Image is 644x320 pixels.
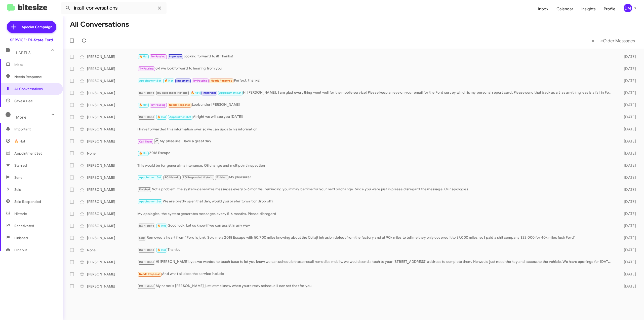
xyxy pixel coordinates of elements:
span: 🔥 Hot [139,103,148,106]
span: Labels [16,51,31,55]
div: I have forwarded this information over so we can update his information [137,127,614,132]
span: RO Historic [139,115,154,119]
div: [PERSON_NAME] [87,199,137,204]
span: More [16,115,26,120]
div: 2018 Escape [137,150,614,156]
span: Sold [14,187,21,192]
span: RO Historic [139,285,154,288]
span: Important [203,91,216,94]
div: [PERSON_NAME] [87,284,137,289]
div: [DATE] [614,284,640,289]
div: [PERSON_NAME] [87,102,137,108]
div: [DATE] [614,102,640,108]
div: [DATE] [614,115,640,120]
div: [PERSON_NAME] [87,66,137,71]
span: RO Responded Historic [183,176,213,179]
div: [DATE] [614,211,640,216]
div: Hi [PERSON_NAME], yes we wanted to touch base to let you know we can schedule these recall remedi... [137,259,614,265]
span: Calendar [552,2,577,16]
a: Inbox [534,2,552,16]
span: Appointment Set [14,151,42,156]
span: Older Messages [603,38,635,44]
div: [DATE] [614,175,640,180]
div: [PERSON_NAME] [87,175,137,180]
a: Special Campaign [7,21,56,33]
div: [PERSON_NAME] [87,54,137,59]
nav: Page navigation example [589,35,638,46]
div: My apologies, the system generates messages every 5-6 months. Please disregard [137,211,614,216]
div: We are pretty open that day, would you prefer to wait or drop off? [137,199,614,204]
span: Finished [139,188,150,191]
span: Important [14,127,57,132]
span: Needs Response [139,272,160,276]
div: [PERSON_NAME] [87,211,137,216]
span: Try Pausing [139,67,154,70]
span: RO Historic [139,248,154,252]
div: [DATE] [614,272,640,277]
div: My pleasure! Have a great day [137,138,614,144]
div: Hi [PERSON_NAME], I am glad everything went well for the mobile service! Please keep an eye on yo... [137,90,614,96]
div: [PERSON_NAME] [87,90,137,95]
div: Perfect, thanks! [137,78,614,84]
button: Next [597,35,638,46]
span: Appointment Set [139,176,161,179]
div: [DATE] [614,199,640,204]
span: Appointment Set [219,91,241,94]
span: Reactivated [14,223,34,228]
div: Removed a heart from “Ford is junk. Sold me a 2018 Escape with 50,700 miles knowing about the Col... [137,235,614,241]
div: [DATE] [614,247,640,253]
span: 🔥 Hot [139,152,148,155]
a: Profile [600,2,619,16]
span: 🔥 Hot [157,224,166,227]
div: Not a problem, the system-generates messages every 5-6 months, reminding you it may be time for y... [137,187,614,192]
div: [PERSON_NAME] [87,272,137,277]
span: « [592,38,594,44]
span: RO Responded Historic [157,91,187,94]
div: Alright we will see you [DATE]! [137,114,614,120]
span: Finished [14,235,28,240]
div: [PERSON_NAME] [87,260,137,265]
span: RO Historic [165,176,179,179]
span: 🔥 Hot [165,79,173,82]
span: Save a Deal [14,98,33,103]
span: Try Pausing [151,55,166,58]
div: My name is [PERSON_NAME] just let me know when youre redy scheduel I can set that for you. [137,283,614,289]
div: [DATE] [614,90,640,95]
span: Needs Response [211,79,232,82]
div: [DATE] [614,127,640,132]
span: Appointment Set [139,200,161,203]
div: [PERSON_NAME] [87,163,137,168]
div: None [87,151,137,156]
span: Opt out [14,247,27,253]
span: 🔥 Hot [14,139,25,144]
span: Stop [139,236,145,239]
div: [DATE] [614,260,640,265]
div: And what all does the service include [137,271,614,277]
span: Try Pausing [151,103,166,106]
a: Insights [577,2,600,16]
div: SERVICE: Tri-State Ford [10,38,53,43]
span: 🔥 Hot [157,115,166,119]
span: Sold Responded [14,199,41,204]
span: RO Historic [139,224,154,227]
div: [DATE] [614,187,640,192]
div: [DATE] [614,54,640,59]
span: 🔥 Hot [157,248,166,252]
span: Appointment Set [139,79,161,82]
span: Needs Response [14,74,57,79]
div: [PERSON_NAME] [87,78,137,83]
div: Look under [PERSON_NAME] [137,102,614,108]
div: Good luck! Let us know if we can assist in any way [137,223,614,229]
button: Previous [589,35,597,46]
div: [DATE] [614,235,640,240]
div: [DATE] [614,223,640,228]
div: [PERSON_NAME] [87,127,137,132]
div: Looking forward to it! Thanks! [137,54,614,59]
span: Important [169,55,182,58]
span: Inbox [14,62,57,67]
div: [PERSON_NAME] [87,223,137,228]
div: [DATE] [614,66,640,71]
